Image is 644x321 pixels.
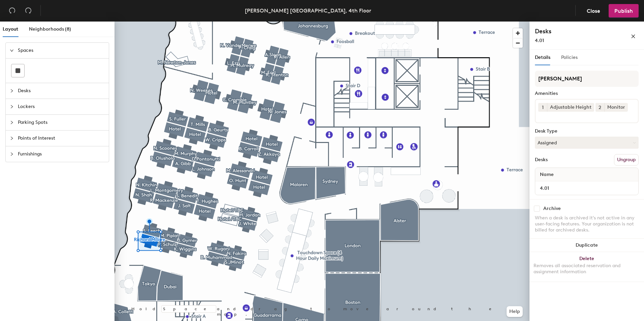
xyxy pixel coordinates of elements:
span: Spaces [18,43,105,58]
button: Close [581,4,606,17]
span: Publish [614,8,633,14]
span: Neighborhoods (8) [29,26,71,32]
span: 1 [542,104,544,111]
span: Desks [18,83,105,99]
span: Close [587,8,600,14]
button: 1 [538,103,547,112]
input: Unnamed desk [537,183,637,193]
div: Desks [535,157,548,163]
button: Redo (⌘ + ⇧ + Z) [22,4,35,17]
button: 2 [595,103,604,112]
span: Furnishings [18,146,105,162]
div: Amenities [535,91,639,96]
span: collapsed [10,105,14,109]
span: Lockers [18,99,105,114]
div: Removes all associated reservation and assignment information [534,263,640,275]
button: Help [507,306,523,317]
button: Ungroup [614,154,639,166]
span: undo [9,7,15,14]
h4: Desks [535,27,609,36]
span: collapsed [10,120,14,124]
div: Desk Type [535,129,639,134]
button: DeleteRemoves all associated reservation and assignment information [529,252,644,282]
div: Adjustable Height [547,103,594,112]
div: When a desk is archived it's not active in any user-facing features. Your organization is not bil... [535,215,639,233]
button: Undo (⌘ + Z) [5,4,19,17]
span: collapsed [10,136,14,140]
span: Details [535,55,550,60]
span: close [631,34,636,39]
span: collapsed [10,89,14,93]
div: Archive [543,206,561,211]
button: Assigned [535,137,639,149]
span: Layout [3,26,18,32]
span: 2 [599,104,601,111]
span: Points of Interest [18,131,105,146]
div: Monitor [604,103,628,112]
span: Parking Spots [18,115,105,130]
div: [PERSON_NAME] [GEOGRAPHIC_DATA], 4th Floor [245,6,371,15]
button: Publish [609,4,639,17]
span: 4.01 [535,38,544,43]
span: Policies [561,55,578,60]
span: Name [537,169,557,181]
button: Duplicate [529,239,644,252]
span: collapsed [10,152,14,156]
span: expanded [10,48,14,52]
